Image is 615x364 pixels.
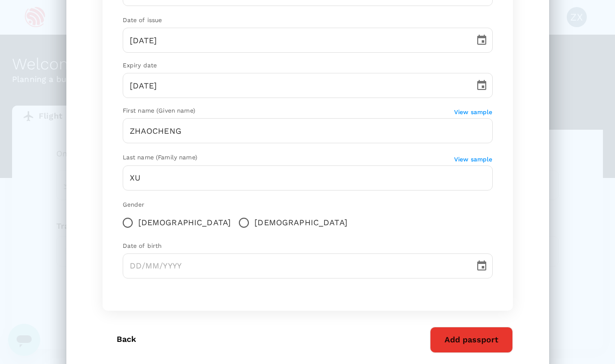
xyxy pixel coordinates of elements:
[123,73,468,98] input: DD/MM/YYYY
[123,200,493,210] div: Gender
[454,109,493,116] span: View sample
[123,241,493,251] div: Date of birth
[123,106,454,116] div: First name (Given name)
[123,253,468,279] input: DD/MM/YYYY
[103,327,150,352] button: Back
[123,153,454,163] div: Last name (Family name)
[123,16,493,26] div: Date of issue
[472,75,492,96] button: Choose date, selected date is Oct 8, 2033
[254,217,347,229] span: [DEMOGRAPHIC_DATA]
[472,30,492,50] button: Choose date, selected date is Oct 9, 2023
[454,156,493,163] span: View sample
[472,256,492,276] button: Choose date
[123,28,468,53] input: DD/MM/YYYY
[123,61,493,71] div: Expiry date
[138,217,231,229] span: [DEMOGRAPHIC_DATA]
[430,327,513,353] button: Add passport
